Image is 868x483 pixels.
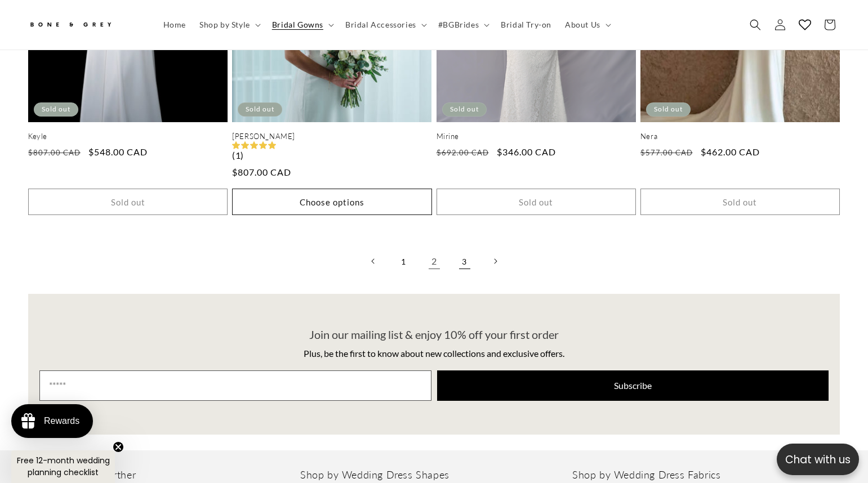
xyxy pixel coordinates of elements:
[300,468,568,481] h2: Shop by Wedding Dress Shapes
[265,13,339,37] summary: Bridal Gowns
[438,20,479,30] span: #BGBrides
[309,328,559,341] span: Join our mailing list & enjoy 10% off your first order
[494,13,558,37] a: Bridal Try-on
[361,249,386,274] a: Previous page
[232,189,431,215] button: Choose options
[777,444,859,475] button: Open chatbox
[163,20,186,30] span: Home
[11,450,115,483] div: Free 12-month wedding planning checklistClose teaser
[199,20,250,30] span: Shop by Style
[339,13,431,37] summary: Bridal Accessories
[44,416,79,426] div: Rewards
[431,13,494,37] summary: #BGBrides
[39,370,431,401] input: Email
[28,189,228,215] button: Sold out
[28,132,228,141] a: Keyle
[437,189,636,215] button: Sold out
[565,20,600,30] span: About Us
[743,12,768,37] summary: Search
[437,132,636,141] a: Mirine
[28,468,296,481] h2: Get to know us further
[17,455,110,478] span: Free 12-month wedding planning checklist
[422,249,447,274] a: Page 2
[28,16,113,34] img: Bone and Grey Bridal
[501,20,551,30] span: Bridal Try-on
[28,249,840,274] nav: Pagination
[272,20,323,30] span: Bridal Gowns
[113,441,124,453] button: Close teaser
[452,249,477,274] a: Page 3
[345,20,416,30] span: Bridal Accessories
[437,370,829,401] button: Subscribe
[24,11,145,38] a: Bone and Grey Bridal
[572,468,840,481] h2: Shop by Wedding Dress Fabrics
[232,132,431,141] a: [PERSON_NAME]
[640,132,840,141] a: Nera
[483,249,508,274] a: Next page
[558,13,616,37] summary: About Us
[193,13,265,37] summary: Shop by Style
[777,451,859,468] p: Chat with us
[157,13,193,37] a: Home
[640,189,840,215] button: Sold out
[391,249,416,274] a: Page 1
[304,348,564,359] span: Plus, be the first to know about new collections and exclusive offers.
